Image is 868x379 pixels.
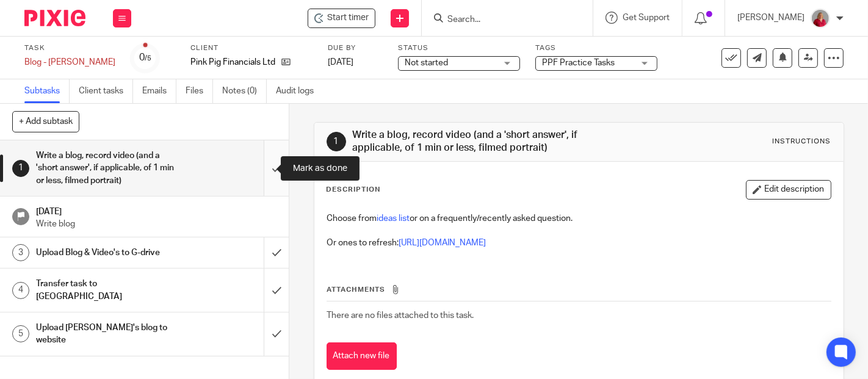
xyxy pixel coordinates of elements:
a: ideas list [377,214,410,223]
div: Pink Pig Financials Ltd - Blog - Caroline [308,9,375,28]
div: 1 [12,160,29,177]
a: [URL][DOMAIN_NAME] [399,239,486,247]
p: Or ones to refresh: [327,237,831,249]
a: Audit logs [276,79,323,103]
h1: [DATE] [36,203,277,218]
a: Subtasks [24,79,70,103]
h1: Write a blog, record video (and a 'short answer', if applicable, of 1 min or less, filmed portrait) [352,129,605,155]
label: Status [398,43,520,53]
h1: Write a blog, record video (and a 'short answer', if applicable, of 1 min or less, filmed portrait) [36,146,180,190]
small: /5 [145,55,151,62]
div: Blog - Caroline [24,56,115,68]
label: Tags [535,43,657,53]
button: Attach new file [327,342,397,370]
span: Start timer [327,12,369,24]
h1: Upload [PERSON_NAME]'s blog to website [36,319,180,350]
button: + Add subtask [12,111,79,132]
div: 3 [12,244,29,261]
span: Get Support [623,13,670,22]
p: Description [327,185,381,195]
label: Due by [328,43,383,53]
p: Choose from or on a frequently/recently asked question. [327,212,831,225]
a: Notes (0) [222,79,267,103]
div: 0 [139,51,151,65]
div: Instructions [773,137,831,146]
a: Emails [142,79,176,103]
h1: Upload Blog & Video's to G-drive [36,244,180,262]
div: 5 [12,325,29,342]
a: Files [186,79,213,103]
span: There are no files attached to this task. [327,311,474,320]
span: [DATE] [328,58,353,67]
div: Blog - [PERSON_NAME] [24,56,115,68]
div: 4 [12,282,29,299]
input: Search [446,15,556,26]
img: fd10cc094e9b0-100.png [811,9,830,28]
span: Not started [405,59,448,67]
span: Attachments [327,286,386,293]
h1: Transfer task to [GEOGRAPHIC_DATA] [36,275,180,306]
button: Edit description [746,180,831,200]
img: Pixie [24,10,85,26]
p: Pink Pig Financials Ltd [190,56,275,68]
p: Write blog [36,218,277,230]
p: [PERSON_NAME] [737,12,805,24]
a: Client tasks [79,79,133,103]
span: PPF Practice Tasks [542,59,615,67]
label: Client [190,43,313,53]
label: Task [24,43,115,53]
div: 1 [327,132,346,151]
